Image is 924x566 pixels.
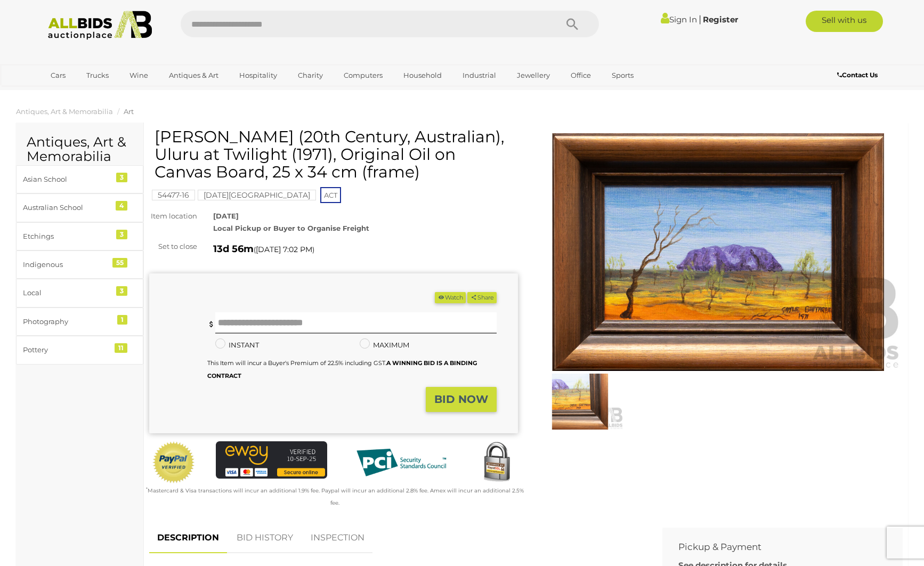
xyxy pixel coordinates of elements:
[16,308,143,336] a: Photography 1
[152,191,195,199] a: 54477-16
[44,84,133,102] a: [GEOGRAPHIC_DATA]
[42,11,158,40] img: Allbids.com.au
[79,67,116,84] a: Trucks
[198,191,316,199] a: [DATE][GEOGRAPHIC_DATA]
[116,286,127,296] div: 3
[291,67,330,84] a: Charity
[435,292,466,303] li: Watch this item
[254,245,314,254] span: ( )
[806,11,883,32] a: Sell with us
[27,135,133,164] h2: Antiques, Art & Memorabilia
[146,487,524,506] small: Mastercard & Visa transactions will incur an additional 1.9% fee. Paypal will incur an additional...
[213,243,254,255] strong: 13d 56m
[16,336,143,364] a: Pottery 11
[116,201,127,211] div: 4
[434,393,488,406] strong: BID NOW
[216,441,327,479] img: eWAY Payment Gateway
[23,316,111,328] div: Photography
[537,374,623,430] img: Gayle Battarbee (20th Century, Australian), Uluru at Twilight (1971), Original Oil on Canvas Boar...
[16,193,143,222] a: Australian School 4
[23,258,111,271] div: Indigenous
[207,359,477,379] small: This Item will incur a Buyer's Premium of 22.5% including GST.
[124,107,134,116] a: Art
[360,339,409,351] label: MAXIMUM
[16,279,143,307] a: Local 3
[117,315,127,325] div: 1
[456,67,503,84] a: Industrial
[564,67,598,84] a: Office
[141,210,205,222] div: Item location
[232,67,284,84] a: Hospitality
[213,224,369,232] strong: Local Pickup or Buyer to Organise Freight
[435,292,466,303] button: Watch
[16,165,143,193] a: Asian School 3
[23,201,111,214] div: Australian School
[348,441,455,484] img: PCI DSS compliant
[23,344,111,356] div: Pottery
[229,522,301,554] a: BID HISTORY
[16,250,143,279] a: Indigenous 55
[23,287,111,299] div: Local
[661,14,697,25] a: Sign In
[256,245,312,254] span: [DATE] 7:02 PM
[198,190,316,200] mark: [DATE][GEOGRAPHIC_DATA]
[162,67,225,84] a: Antiques & Art
[155,128,515,181] h1: [PERSON_NAME] (20th Century, Australian), Uluru at Twilight (1971), Original Oil on Canvas Board,...
[534,133,903,371] img: Gayle Battarbee (20th Century, Australian), Uluru at Twilight (1971), Original Oil on Canvas Boar...
[213,212,239,220] strong: [DATE]
[510,67,557,84] a: Jewellery
[303,522,372,554] a: INSPECTION
[115,343,127,353] div: 11
[23,230,111,242] div: Etchings
[699,13,701,25] span: |
[396,67,449,84] a: Household
[123,67,155,84] a: Wine
[152,190,195,200] mark: 54477-16
[141,240,205,253] div: Set to close
[116,230,127,239] div: 3
[112,258,127,268] div: 55
[475,441,518,484] img: Secured by Rapid SSL
[678,542,871,552] h2: Pickup & Payment
[149,522,227,554] a: DESCRIPTION
[152,441,196,484] img: Official PayPal Seal
[546,11,599,37] button: Search
[16,222,143,250] a: Etchings 3
[337,67,390,84] a: Computers
[320,187,341,203] span: ACT
[837,71,878,79] b: Contact Us
[837,69,880,81] a: Contact Us
[467,292,497,303] button: Share
[207,359,477,379] b: A WINNING BID IS A BINDING CONTRACT
[44,67,72,84] a: Cars
[23,173,111,185] div: Asian School
[116,173,127,182] div: 3
[605,67,641,84] a: Sports
[703,14,738,25] a: Register
[426,387,497,412] button: BID NOW
[16,107,113,116] a: Antiques, Art & Memorabilia
[215,339,259,351] label: INSTANT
